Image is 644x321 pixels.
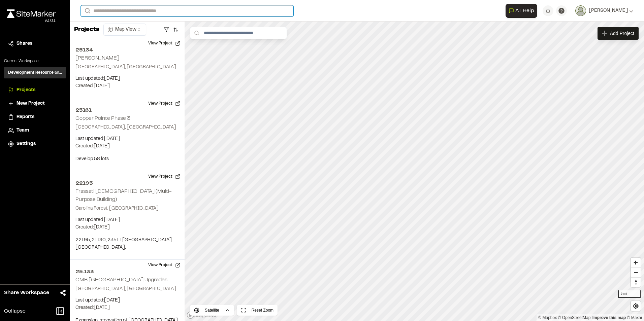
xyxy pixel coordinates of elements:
button: View Project [144,98,185,109]
h3: Development Resource Group [8,70,62,76]
p: [GEOGRAPHIC_DATA], [GEOGRAPHIC_DATA] [75,64,179,71]
a: New Project [8,100,62,107]
div: 5 mi [618,290,641,298]
a: Settings [8,140,62,148]
button: View Project [144,171,185,182]
p: Created: [DATE] [75,143,179,150]
p: Current Workspace [4,58,66,64]
span: New Project [17,100,45,107]
p: [GEOGRAPHIC_DATA], [GEOGRAPHIC_DATA] [75,124,179,131]
button: View Project [144,38,185,49]
a: Projects [8,86,62,94]
span: Settings [17,140,36,148]
h2: 25161 [75,106,179,114]
span: AI Help [515,7,534,15]
p: Carolina Forest, [GEOGRAPHIC_DATA] [75,205,179,212]
p: Last updated: [DATE] [75,297,179,304]
button: Reset Zoom [237,305,278,316]
div: Oh geez...please don't... [7,18,56,24]
h2: Copper Pointe Phase 3 [75,116,130,121]
a: Mapbox logo [187,311,216,319]
a: Shares [8,40,62,47]
span: [PERSON_NAME] [589,7,628,14]
button: Search [81,5,93,16]
p: Created: [DATE] [75,304,179,312]
h2: CMB [GEOGRAPHIC_DATA] Upgrades [75,278,167,282]
a: Team [8,127,62,134]
h2: 25.133 [75,268,179,276]
button: [PERSON_NAME] [575,5,633,16]
p: Projects [74,25,99,34]
button: Find my location [631,301,641,311]
p: Last updated: [DATE] [75,135,179,143]
button: Zoom out [631,267,641,277]
button: Satellite [190,305,234,316]
h2: [PERSON_NAME] [75,56,119,61]
p: Last updated: [DATE] [75,216,179,224]
p: Last updated: [DATE] [75,75,179,82]
span: Reports [17,113,34,121]
img: User [575,5,586,16]
p: Created: [DATE] [75,82,179,90]
a: OpenStreetMap [558,315,591,320]
button: Reset bearing to north [631,277,641,287]
h2: 22195 [75,179,179,187]
img: rebrand.png [7,9,56,18]
button: Zoom in [631,258,641,267]
button: View Project [144,260,185,271]
p: Created: [DATE] [75,224,179,231]
button: Open AI Assistant [506,4,537,18]
span: Share Workspace [4,289,49,297]
canvas: Map [185,22,644,321]
a: Map feedback [592,315,626,320]
p: Develop 58 lots [75,155,179,163]
h2: 25134 [75,46,179,54]
a: Mapbox [538,315,557,320]
span: Reset bearing to north [631,278,641,287]
a: Maxar [627,315,642,320]
span: Add Project [610,30,634,37]
span: Projects [17,86,35,94]
h2: Frassati [DEMOGRAPHIC_DATA] (Multi-Purpose Building) [75,189,172,202]
span: Team [17,127,29,134]
div: Open AI Assistant [506,4,540,18]
p: 22195, 21190, 23511 [GEOGRAPHIC_DATA]. [GEOGRAPHIC_DATA]. [75,237,179,251]
p: [GEOGRAPHIC_DATA], [GEOGRAPHIC_DATA] [75,285,179,293]
span: Collapse [4,307,26,315]
a: Reports [8,113,62,121]
span: Shares [17,40,32,47]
